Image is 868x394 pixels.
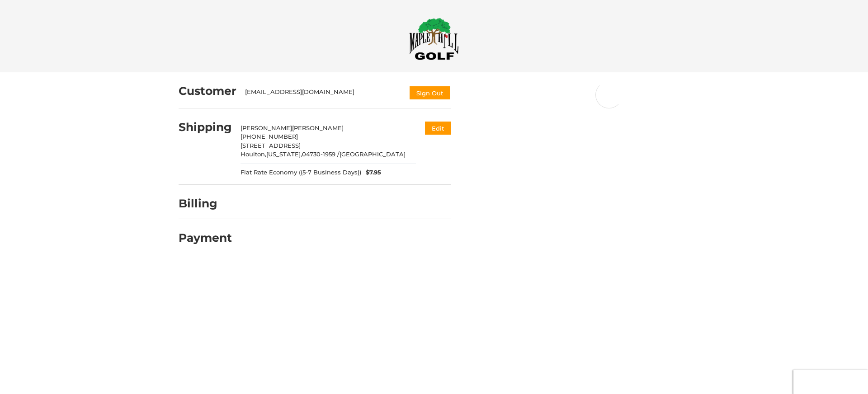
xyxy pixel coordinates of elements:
[302,150,340,158] span: 04730-1959 /
[241,150,266,158] span: Houlton,
[245,88,400,100] div: [EMAIL_ADDRESS][DOMAIN_NAME]
[266,150,302,158] span: [US_STATE],
[179,120,232,134] h2: Shipping
[241,142,301,149] span: [STREET_ADDRESS]
[179,84,236,98] h2: Customer
[9,355,108,385] iframe: Gorgias live chat messenger
[241,168,361,177] span: Flat Rate Economy ((5-7 Business Days))
[292,124,344,131] span: [PERSON_NAME]
[179,197,231,211] h2: Billing
[793,370,868,394] iframe: Google Customer Reviews
[241,133,298,140] span: [PHONE_NUMBER]
[361,168,381,177] span: $7.95
[425,122,451,135] button: Edit
[409,85,451,100] button: Sign Out
[179,231,232,245] h2: Payment
[409,18,459,60] img: Maple Hill Golf
[241,124,292,131] span: [PERSON_NAME]
[340,150,406,158] span: [GEOGRAPHIC_DATA]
